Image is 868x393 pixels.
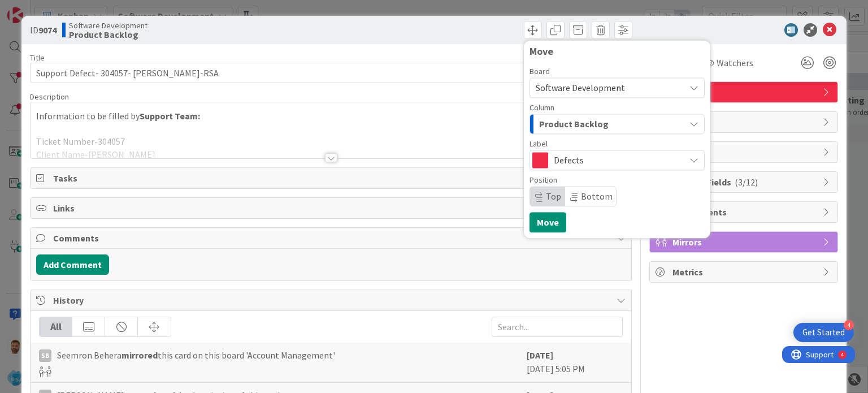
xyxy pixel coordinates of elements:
span: Defects [672,85,817,99]
button: Add Comment [36,254,109,275]
span: Support [24,2,51,15]
div: 4 [59,5,62,14]
span: ID [30,23,57,37]
span: Attachments [672,205,817,219]
div: All [40,317,72,336]
span: Bottom [581,191,613,202]
span: Custom Fields [672,175,817,189]
label: Title [30,53,45,63]
span: Dates [672,115,817,129]
b: 9074 [38,24,57,36]
div: Open Get Started checklist, remaining modules: 4 [793,323,854,342]
span: Top [546,191,561,202]
span: Watchers [717,56,753,70]
span: Software Development [536,82,625,93]
span: ( 3/12 ) [735,176,758,188]
input: Search... [492,317,623,337]
div: 4 [844,320,854,330]
div: SB [39,349,51,362]
span: History [53,293,610,307]
p: Information to be filled by [36,110,625,123]
span: Position [530,176,557,184]
span: Product Backlog [539,116,609,131]
span: Tasks [53,171,610,185]
div: [DATE] 5:05 PM [527,348,623,377]
span: Seemron Behera this card on this board 'Account Management' [57,348,335,362]
span: Board [530,67,550,75]
span: Metrics [672,265,817,279]
b: Product Backlog [69,30,147,39]
strong: Support Team: [140,110,200,122]
b: [DATE] [527,349,553,361]
button: Move [530,212,566,232]
span: Block [672,145,817,159]
div: Move [530,46,705,57]
span: Software Development [69,21,147,30]
span: Links [53,201,610,215]
span: Comments [53,231,610,245]
span: Label [530,140,548,148]
span: Column [530,103,554,111]
span: Mirrors [672,235,817,249]
input: type card name here... [30,63,631,83]
span: Defects [554,152,679,168]
button: Product Backlog [530,114,705,134]
div: Get Started [802,327,845,338]
span: Description [30,92,69,102]
b: mirrored [121,349,158,361]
